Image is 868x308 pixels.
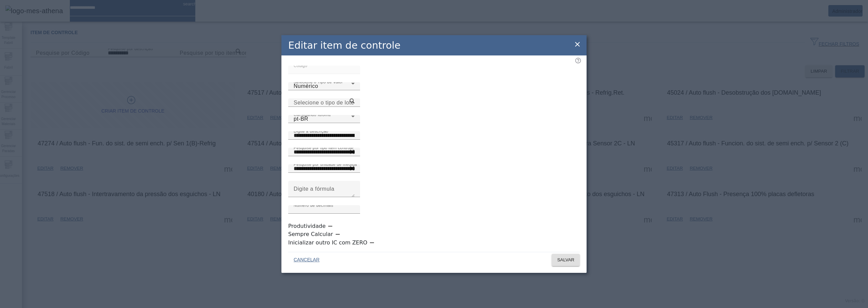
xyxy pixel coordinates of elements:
input: Number [294,99,355,107]
mat-label: Selecione o tipo de lote [294,100,354,105]
span: Numérico [294,83,318,89]
button: CANCELAR [288,254,325,266]
label: Produtividade [288,222,327,230]
label: Sempre Calcular [288,230,334,238]
mat-label: Digite a descrição [294,129,328,134]
mat-label: Número de decimais [294,203,333,208]
h2: Editar item de controle [288,38,400,53]
mat-label: Digite a fórmula [294,186,334,192]
input: Number [294,148,355,156]
input: Number [294,165,355,173]
label: Inicializar outro IC com ZERO [288,239,369,247]
button: SALVAR [552,254,580,266]
mat-label: Pesquise por tipo item controle [294,146,353,150]
span: pt-BR [294,116,308,122]
span: SALVAR [557,257,574,263]
span: CANCELAR [294,257,319,263]
mat-label: Pesquise por unidade de medida [294,162,357,167]
mat-label: Código [294,64,307,68]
